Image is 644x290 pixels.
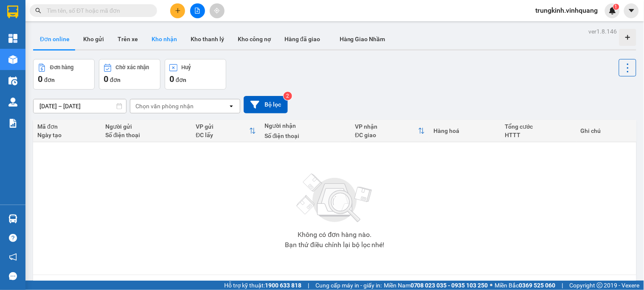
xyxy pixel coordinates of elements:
[589,27,617,36] div: ver 1.8.146
[351,120,429,142] th: Toggle SortBy
[8,76,17,85] img: warehouse-icon
[581,127,632,134] div: Ghi chú
[384,281,488,290] span: Miền Nam
[228,103,235,110] svg: open
[615,4,618,10] span: 1
[597,282,603,288] span: copyright
[284,92,292,100] sup: 2
[265,282,301,289] strong: 1900 633 818
[105,123,187,130] div: Người gửi
[495,281,556,290] span: Miền Bắc
[76,29,111,49] button: Kho gửi
[50,65,73,70] div: Đơn hàng
[433,127,496,134] div: Hàng hoá
[8,55,17,64] img: warehouse-icon
[8,98,17,107] img: warehouse-icon
[7,6,18,18] img: logo-vxr
[116,65,149,70] div: Chờ xác nhận
[624,3,639,18] button: caret-down
[194,8,200,14] span: file-add
[182,65,191,70] div: Huỷ
[264,122,346,129] div: Người nhận
[505,132,572,138] div: HTTT
[34,99,126,113] input: Select a date range.
[411,282,488,289] strong: 0708 023 035 - 0935 103 250
[175,8,181,14] span: plus
[8,214,17,223] img: warehouse-icon
[9,234,17,242] span: question-circle
[37,132,97,138] div: Ngày tạo
[210,3,225,18] button: aim
[529,5,605,16] span: trungkinh.vinhquang
[196,132,249,138] div: ĐC lấy
[8,119,17,128] img: solution-icon
[264,132,346,139] div: Số điện thoại
[562,281,563,290] span: |
[104,74,108,84] span: 0
[47,6,147,15] input: Tìm tên, số ĐT hoặc mã đơn
[231,29,278,49] button: Kho công nợ
[165,59,226,90] button: Huỷ0đơn
[292,169,377,228] img: svg+xml;base64,PHN2ZyBjbGFzcz0ibGlzdC1wbHVnX19zdmciIHhtbG5zPSJodHRwOi8vd3d3LnczLm9yZy8yMDAwL3N2Zy...
[613,4,619,10] sup: 1
[355,123,418,130] div: VP nhận
[8,34,17,43] img: dashboard-icon
[9,272,17,280] span: message
[340,36,385,42] span: Hàng Giao Nhầm
[110,76,121,83] span: đơn
[191,120,260,142] th: Toggle SortBy
[111,29,145,49] button: Trên xe
[609,7,616,14] img: icon-new-feature
[315,281,382,290] span: Cung cấp máy in - giấy in:
[355,132,418,138] div: ĐC giao
[105,132,187,138] div: Số điện thoại
[37,123,97,130] div: Mã đơn
[176,76,186,83] span: đơn
[44,76,55,83] span: đơn
[308,281,309,290] span: |
[145,29,184,49] button: Kho nhận
[38,74,42,84] span: 0
[285,242,385,248] div: Bạn thử điều chỉnh lại bộ lọc nhé!
[244,96,288,113] button: Bộ lọc
[35,8,41,14] span: search
[490,284,493,287] span: ⚪️
[190,3,205,18] button: file-add
[33,59,95,90] button: Đơn hàng0đơn
[196,123,249,130] div: VP gửi
[298,231,372,238] div: Không có đơn hàng nào.
[184,29,231,49] button: Kho thanh lý
[99,59,160,90] button: Chờ xác nhận0đơn
[278,29,327,49] button: Hàng đã giao
[169,74,174,84] span: 0
[33,29,76,49] button: Đơn online
[619,29,636,46] div: Tạo kho hàng mới
[505,123,572,130] div: Tổng cước
[224,281,301,290] span: Hỗ trợ kỹ thuật:
[628,7,636,14] span: caret-down
[519,282,556,289] strong: 0369 525 060
[214,8,220,14] span: aim
[170,3,185,18] button: plus
[135,102,194,110] div: Chọn văn phòng nhận
[9,253,17,261] span: notification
